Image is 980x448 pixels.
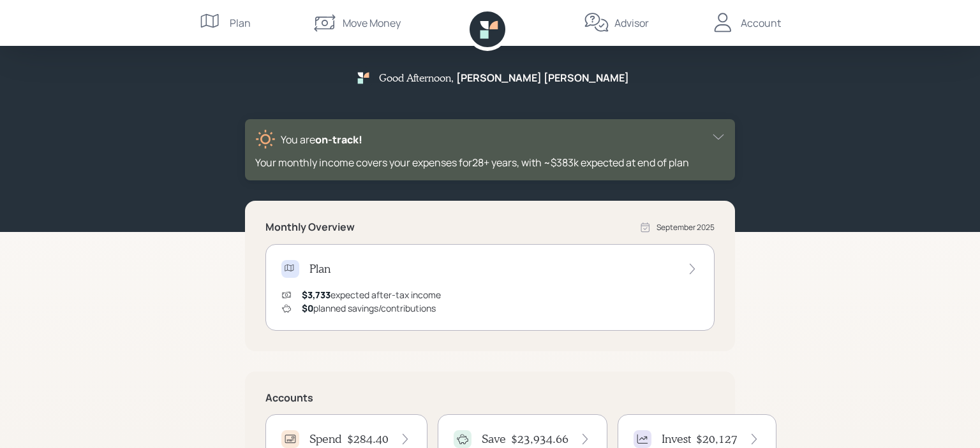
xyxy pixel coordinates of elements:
div: expected after-tax income [302,288,441,301]
h4: Spend [309,432,342,446]
h5: Good Afternoon , [379,71,454,83]
div: Move Money [343,15,401,31]
div: Your monthly income covers your expenses for 28 + years , with ~$383k expected at end of plan [255,155,725,170]
h4: $284.40 [347,432,389,446]
h4: Plan [309,262,330,276]
div: Advisor [614,15,649,31]
h5: Accounts [265,392,715,404]
span: $3,733 [302,289,330,301]
span: $0 [302,302,313,314]
h5: Monthly Overview [265,221,355,233]
h5: [PERSON_NAME] [PERSON_NAME] [456,72,629,84]
h4: Save [482,432,506,446]
div: Plan [230,15,251,31]
h4: $23,934.66 [511,432,568,446]
div: You are [281,132,362,147]
div: Account [741,15,781,31]
span: on‑track! [315,133,362,147]
div: September 2025 [657,222,715,233]
img: sunny-XHVQM73Q.digested.png [255,129,276,150]
div: planned savings/contributions [302,301,436,315]
h4: $20,127 [696,432,738,446]
h4: Invest [662,432,691,446]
